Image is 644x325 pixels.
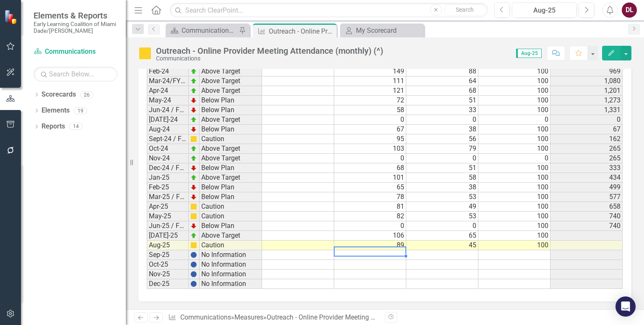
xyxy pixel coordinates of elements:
[334,241,406,250] td: 89
[456,6,474,13] span: Search
[190,78,197,84] img: zOikAAAAAElFTkSuQmCC
[267,313,444,321] div: Outreach - Online Provider Meeting Attendance (monthly) (^)
[334,67,406,76] td: 149
[406,125,478,134] td: 38
[200,67,262,76] td: Above Target
[190,97,197,104] img: TnMDeAgwAPMxUmUi88jYAAAAAElFTkSuQmCC
[200,134,262,144] td: Caution
[147,163,189,173] td: Dec-24 / FY24/25-Q2
[200,221,262,231] td: Below Plan
[200,183,262,192] td: Below Plan
[478,76,551,86] td: 100
[406,212,478,221] td: 53
[182,25,237,36] div: Communications Dashboard
[200,105,262,115] td: Below Plan
[478,67,551,76] td: 100
[551,163,623,173] td: 333
[551,221,623,231] td: 740
[551,192,623,202] td: 577
[34,67,117,81] input: Search Below...
[80,91,93,98] div: 26
[190,87,197,94] img: zOikAAAAAElFTkSuQmCC
[478,125,551,134] td: 100
[551,212,623,221] td: 740
[551,115,623,125] td: 0
[147,144,189,154] td: Oct-24
[168,313,379,322] div: » »
[406,231,478,241] td: 65
[334,183,406,192] td: 65
[406,96,478,105] td: 51
[515,5,574,16] div: Aug-25
[147,202,189,212] td: Apr-25
[200,279,262,289] td: No Information
[334,221,406,231] td: 0
[34,47,117,57] a: Communications
[200,241,262,250] td: Caution
[200,270,262,279] td: No Information
[615,296,636,317] div: Open Intercom Messenger
[147,231,189,241] td: [DATE]-25
[406,192,478,202] td: 53
[42,90,76,100] a: Scorecards
[334,96,406,105] td: 72
[478,173,551,183] td: 100
[200,125,262,134] td: Below Plan
[190,252,197,258] img: BgCOk07PiH71IgAAAABJRU5ErkJggg==
[406,134,478,144] td: 56
[190,223,197,229] img: TnMDeAgwAPMxUmUi88jYAAAAAElFTkSuQmCC
[190,165,197,171] img: TnMDeAgwAPMxUmUi88jYAAAAAElFTkSuQmCC
[200,173,262,183] td: Above Target
[478,212,551,221] td: 100
[478,134,551,144] td: 100
[34,21,117,34] small: Early Learning Coalition of Miami Dade/[PERSON_NAME]
[200,76,262,86] td: Above Target
[147,183,189,192] td: Feb-25
[551,134,623,144] td: 162
[622,3,637,18] button: DL
[551,96,623,105] td: 1,273
[147,173,189,183] td: Jan-25
[551,76,623,86] td: 1,080
[406,202,478,212] td: 49
[147,279,189,289] td: Dec-25
[334,115,406,125] td: 0
[334,163,406,173] td: 68
[190,203,197,210] img: cBAA0RP0Y6D5n+AAAAAElFTkSuQmCC
[170,3,488,18] input: Search ClearPoint...
[200,154,262,163] td: Above Target
[334,212,406,221] td: 82
[478,144,551,154] td: 100
[478,96,551,105] td: 100
[200,96,262,105] td: Below Plan
[190,242,197,249] img: cBAA0RP0Y6D5n+AAAAAElFTkSuQmCC
[406,173,478,183] td: 58
[190,232,197,239] img: zOikAAAAAElFTkSuQmCC
[551,86,623,96] td: 1,201
[190,136,197,142] img: cBAA0RP0Y6D5n+AAAAAElFTkSuQmCC
[334,105,406,115] td: 58
[478,231,551,241] td: 100
[200,231,262,241] td: Above Target
[138,47,152,60] img: Caution
[406,144,478,154] td: 79
[147,241,189,250] td: Aug-25
[406,115,478,125] td: 0
[3,9,19,25] img: ClearPoint Strategy
[551,144,623,154] td: 265
[147,212,189,221] td: May-25
[190,271,197,278] img: BgCOk07PiH71IgAAAABJRU5ErkJggg==
[156,46,383,55] div: Outreach - Online Provider Meeting Attendance (monthly) (^)
[190,280,197,287] img: BgCOk07PiH71IgAAAABJRU5ErkJggg==
[147,134,189,144] td: Sept-24 / FY24/25-Q1
[478,105,551,115] td: 100
[42,106,70,115] a: Elements
[516,49,542,58] span: Aug-25
[406,105,478,115] td: 33
[269,26,335,37] div: Outreach - Online Provider Meeting Attendance (monthly) (^)
[42,122,65,131] a: Reports
[147,86,189,96] td: Apr-24
[551,125,623,134] td: 67
[200,144,262,154] td: Above Target
[147,221,189,231] td: Jun-25 / FY24/25-Q4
